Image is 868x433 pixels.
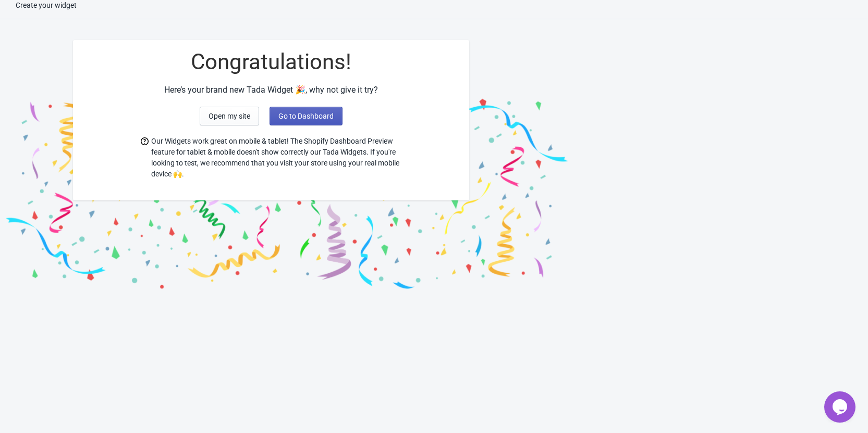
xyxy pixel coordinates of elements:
[200,107,259,125] button: Open my site
[73,84,469,96] div: Here’s your brand new Tada Widget 🎉, why not give it try?
[824,391,858,423] iframe: chat widget
[209,112,250,120] span: Open my site
[151,136,401,180] span: Our Widgets work great on mobile & tablet! The Shopify Dashboard Preview feature for tablet & mob...
[278,112,334,120] span: Go to Dashboard
[287,30,573,292] img: final_2.png
[73,50,469,73] div: Congratulations!
[270,107,343,125] button: Go to Dashboard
